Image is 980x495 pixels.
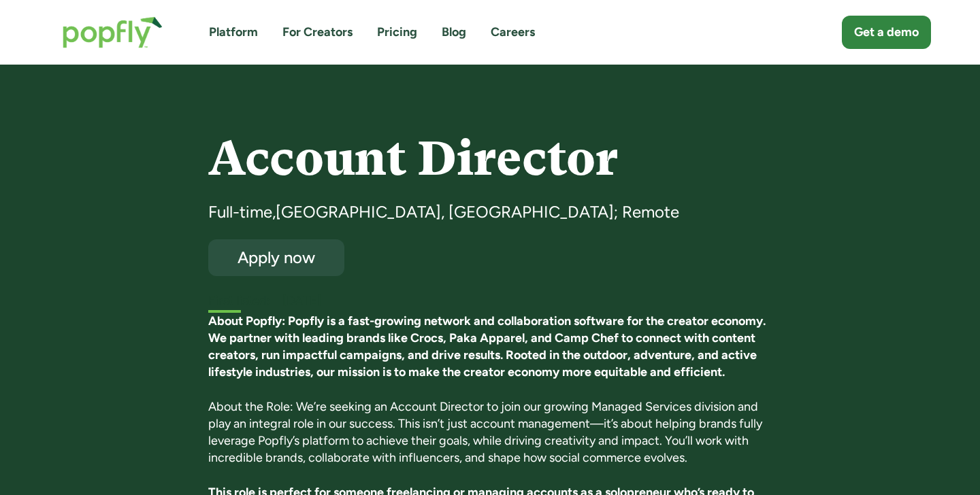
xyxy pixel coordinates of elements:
[208,239,344,276] a: Apply now
[208,398,772,467] p: About the Role: We’re seeking an Account Director to join our growing Managed Services division a...
[377,24,417,41] a: Pricing
[208,133,772,185] h4: Account Director
[282,24,353,41] a: For Creators
[208,201,272,223] div: Full-time
[49,3,176,62] a: home
[208,292,270,309] h5: First listed:
[282,292,772,309] div: [DATE]
[854,24,919,41] div: Get a demo
[208,313,766,380] strong: About Popfly: Popfly is a fast-growing network and collaboration software for the creator economy...
[209,24,258,41] a: Platform
[220,249,332,266] div: Apply now
[491,24,535,41] a: Careers
[442,24,466,41] a: Blog
[272,201,276,223] div: ,
[842,16,931,49] a: Get a demo
[276,201,679,223] div: [GEOGRAPHIC_DATA], [GEOGRAPHIC_DATA]; Remote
